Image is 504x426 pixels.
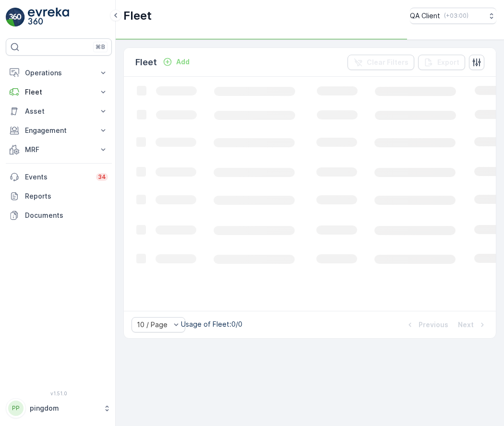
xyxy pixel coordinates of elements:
[6,167,112,187] a: Events34
[25,211,108,220] p: Documents
[176,57,190,67] p: Add
[457,319,488,331] button: Next
[444,12,468,20] p: ( +03:00 )
[8,401,24,416] div: PP
[6,398,112,418] button: PPpingdom
[98,173,106,181] p: 34
[6,121,112,140] button: Engagement
[25,172,90,182] p: Events
[159,56,193,68] button: Add
[6,8,25,27] img: logo
[404,319,449,331] button: Previous
[6,83,112,102] button: Fleet
[6,390,112,396] span: v 1.51.0
[25,191,108,201] p: Reports
[419,320,448,330] p: Previous
[6,140,112,159] button: MRF
[437,58,459,67] p: Export
[25,145,93,154] p: MRF
[6,63,112,83] button: Operations
[6,206,112,225] a: Documents
[6,187,112,206] a: Reports
[348,55,414,70] button: Clear Filters
[410,8,496,24] button: QA Client(+03:00)
[96,43,105,51] p: ⌘B
[135,56,157,69] p: Fleet
[410,11,440,21] p: QA Client
[418,55,465,70] button: Export
[181,319,242,329] p: Usage of Fleet : 0/0
[458,320,474,330] p: Next
[25,106,93,116] p: Asset
[6,102,112,121] button: Asset
[30,403,98,413] p: pingdom
[25,68,93,78] p: Operations
[25,87,93,97] p: Fleet
[25,126,93,135] p: Engagement
[123,8,152,24] p: Fleet
[367,58,408,67] p: Clear Filters
[28,8,69,27] img: logo_light-DOdMpM7g.png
